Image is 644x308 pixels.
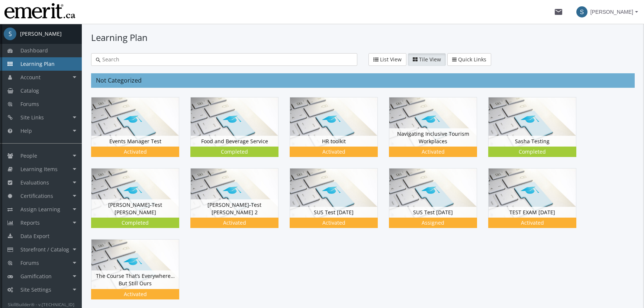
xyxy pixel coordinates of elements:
div: Activated [192,219,277,227]
div: [PERSON_NAME]-Test [PERSON_NAME] 2 [191,199,278,218]
div: Activated [291,219,376,227]
div: [PERSON_NAME] [20,30,62,38]
small: SkillBuilder® - v.[TECHNICAL_ID] [8,301,74,307]
div: Navigating Inclusive Tourism Workplaces [389,97,488,168]
span: Learning Items [20,166,58,173]
div: Events Manager Test [91,97,190,168]
div: Events Manager Test [91,136,179,147]
div: Food and Beverage Service [190,97,290,168]
span: Help [20,127,32,134]
span: People [20,152,37,159]
span: Quick Links [458,56,486,63]
span: Site Settings [20,286,51,293]
div: Activated [93,291,178,298]
div: Completed [93,219,178,227]
span: Storefront / Catalog [20,246,69,253]
span: Dashboard [20,47,48,54]
div: SUS Test [DATE] [290,168,389,239]
div: HR toolkit [290,97,389,168]
span: Learning Plan [20,60,55,67]
span: Reports [20,219,40,226]
div: Food and Beverage Service [191,136,278,147]
div: Activated [390,148,476,155]
div: HR toolkit [290,136,377,147]
span: Site Links [20,114,44,121]
span: [PERSON_NAME] [590,5,633,19]
h1: Learning Plan [91,31,635,44]
div: [PERSON_NAME]-Test [PERSON_NAME] 2 [190,168,290,239]
div: SUS Test [DATE] [389,207,477,218]
span: Certifications [20,192,53,199]
span: Forums [20,259,39,266]
span: Data Export [20,232,49,240]
span: List View [380,56,402,63]
span: Account [20,74,41,81]
div: SUS Test [DATE] [389,168,488,239]
div: TEST EXAM [DATE] [488,168,587,239]
div: TEST EXAM [DATE] [489,207,576,218]
span: Catalog [20,87,39,94]
div: Activated [490,219,575,227]
div: Completed [490,148,575,155]
input: Search [100,56,352,63]
div: Activated [93,148,178,155]
mat-icon: mail [554,7,563,16]
span: Not Categorized [96,76,142,84]
div: The Course That’s Everywhere… But Still Ours [91,270,179,289]
span: Evaluations [20,179,49,186]
span: Tile View [419,56,441,63]
div: [PERSON_NAME]-Test [PERSON_NAME] [91,199,179,218]
div: Completed [192,148,277,155]
div: SUS Test [DATE] [290,207,377,218]
span: Forums [20,100,39,108]
span: S [4,28,16,40]
span: Assign Learning [20,206,60,213]
div: Sasha Testing [488,97,587,168]
div: Sasha Testing [489,136,576,147]
div: Activated [291,148,376,155]
div: Assigned [390,219,476,227]
div: [PERSON_NAME]-Test [PERSON_NAME] [91,168,190,239]
div: Navigating Inclusive Tourism Workplaces [389,128,477,147]
span: S [576,6,587,17]
span: Gamification [20,273,52,280]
